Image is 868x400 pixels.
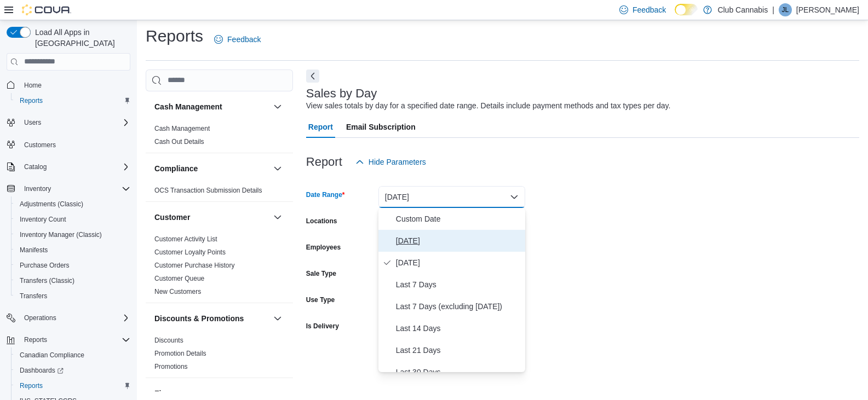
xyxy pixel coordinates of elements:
[15,274,79,287] a: Transfers (Classic)
[154,248,226,256] a: Customer Loyalty Points
[11,273,135,288] button: Transfers (Classic)
[154,101,222,112] h3: Cash Management
[154,186,262,195] span: OCS Transaction Submission Details
[396,212,521,225] span: Custom Date
[306,190,345,199] label: Date Range
[154,137,204,146] span: Cash Out Details
[154,388,183,399] h3: Finance
[306,269,336,278] label: Sale Type
[2,77,135,93] button: Home
[2,137,135,153] button: Customers
[308,116,333,138] span: Report
[154,248,226,257] span: Customer Loyalty Points
[15,259,74,272] a: Purchase Orders
[20,311,130,324] span: Operations
[154,388,269,399] button: Finance
[351,151,430,173] button: Hide Parameters
[11,363,135,378] a: Dashboards
[11,196,135,212] button: Adjustments (Classic)
[15,289,51,303] a: Transfers
[146,122,293,153] div: Cash Management
[15,364,68,377] a: Dashboards
[20,333,130,346] span: Reports
[20,311,61,324] button: Operations
[154,124,210,133] span: Cash Management
[15,244,52,257] a: Manifests
[396,322,521,335] span: Last 14 Days
[306,69,319,83] button: Next
[782,3,789,16] span: JL
[20,116,130,129] span: Users
[11,258,135,273] button: Purchase Orders
[11,212,135,227] button: Inventory Count
[20,96,43,105] span: Reports
[11,378,135,393] button: Reports
[154,163,198,174] h3: Compliance
[796,3,859,16] p: [PERSON_NAME]
[2,332,135,347] button: Reports
[154,313,269,324] button: Discounts & Promotions
[15,94,47,107] a: Reports
[15,379,47,392] a: Reports
[378,186,525,208] button: [DATE]
[20,261,70,270] span: Purchase Orders
[11,93,135,108] button: Reports
[20,333,51,346] button: Reports
[396,256,521,269] span: [DATE]
[2,115,135,130] button: Users
[20,160,130,173] span: Catalog
[633,4,666,15] span: Feedback
[146,334,293,378] div: Discounts & Promotions
[20,351,84,360] span: Canadian Compliance
[20,79,46,92] a: Home
[396,366,521,379] span: Last 30 Days
[15,274,130,287] span: Transfers (Classic)
[346,116,416,138] span: Email Subscription
[24,184,51,193] span: Inventory
[24,81,42,90] span: Home
[154,125,210,132] a: Cash Management
[154,287,201,296] span: New Customers
[396,234,521,247] span: [DATE]
[146,233,293,303] div: Customer
[306,155,342,169] h3: Report
[154,288,201,295] a: New Customers
[24,314,56,322] span: Operations
[24,335,47,344] span: Reports
[15,213,71,226] a: Inventory Count
[154,313,244,324] h3: Discounts & Promotions
[11,288,135,304] button: Transfers
[24,118,41,127] span: Users
[20,276,74,285] span: Transfers (Classic)
[154,350,206,357] a: Promotion Details
[2,310,135,326] button: Operations
[271,312,284,325] button: Discounts & Promotions
[271,387,284,400] button: Finance
[20,160,51,173] button: Catalog
[396,300,521,313] span: Last 7 Days (excluding [DATE])
[271,162,284,175] button: Compliance
[154,349,206,358] span: Promotion Details
[24,163,47,171] span: Catalog
[15,228,130,241] span: Inventory Manager (Classic)
[11,242,135,258] button: Manifests
[306,295,335,304] label: Use Type
[306,100,671,112] div: View sales totals by day for a specified date range. Details include payment methods and tax type...
[154,212,269,223] button: Customer
[154,101,269,112] button: Cash Management
[20,78,130,92] span: Home
[24,141,56,149] span: Customers
[15,198,88,211] a: Adjustments (Classic)
[31,27,130,49] span: Load All Apps in [GEOGRAPHIC_DATA]
[20,138,60,152] a: Customers
[146,184,293,201] div: Compliance
[306,217,337,225] label: Locations
[20,215,66,224] span: Inventory Count
[15,228,106,241] a: Inventory Manager (Classic)
[779,3,792,16] div: Janet Lilly
[15,198,130,211] span: Adjustments (Classic)
[154,363,188,370] a: Promotions
[15,94,130,107] span: Reports
[396,344,521,357] span: Last 21 Days
[20,116,45,129] button: Users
